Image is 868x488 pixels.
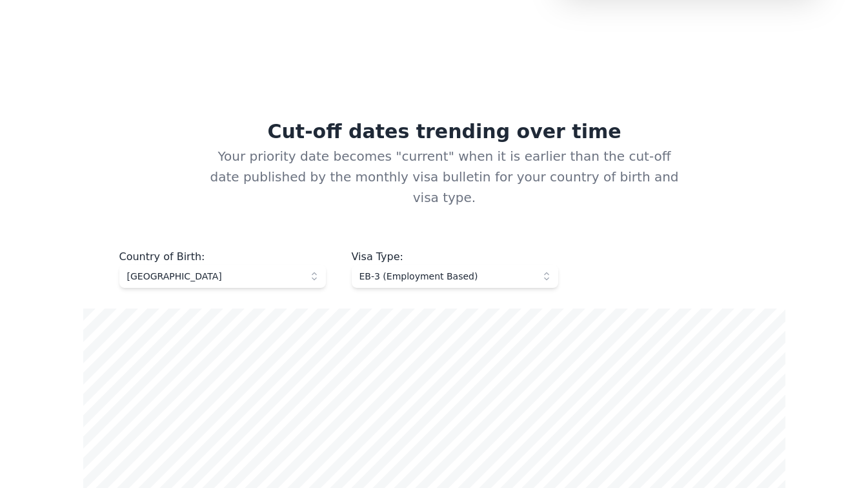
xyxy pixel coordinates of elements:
[352,249,558,265] div: Visa Type :
[352,265,558,288] button: EB-3 (Employment Based)
[119,265,326,288] button: [GEOGRAPHIC_DATA]
[83,120,785,146] h2: Cut-off dates trending over time
[119,249,326,265] div: Country of Birth :
[359,270,532,283] span: EB-3 (Employment Based)
[187,146,682,249] p: Your priority date becomes "current" when it is earlier than the cut-off date published by the mo...
[127,270,300,283] span: [GEOGRAPHIC_DATA]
